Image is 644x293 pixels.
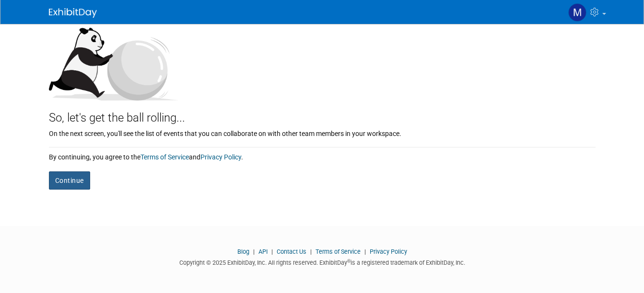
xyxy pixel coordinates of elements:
[49,171,90,190] button: Continue
[49,147,596,162] div: By continuing, you agree to the and .
[49,18,178,101] img: Let's get the ball rolling
[141,153,189,161] a: Terms of Service
[277,248,306,255] a: Contact Us
[362,248,368,255] span: |
[49,126,596,138] div: On the next screen, you'll see the list of events that you can collaborate on with other team mem...
[316,248,361,255] a: Terms of Service
[49,101,596,126] div: So, let's get the ball rolling...
[258,248,268,255] a: API
[200,153,241,161] a: Privacy Policy
[568,3,586,22] img: Midge Baechel
[269,248,275,255] span: |
[251,248,257,255] span: |
[370,248,407,255] a: Privacy Policy
[49,8,97,18] img: ExhibitDay
[308,248,314,255] span: |
[237,248,249,255] a: Blog
[347,259,351,264] sup: ®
